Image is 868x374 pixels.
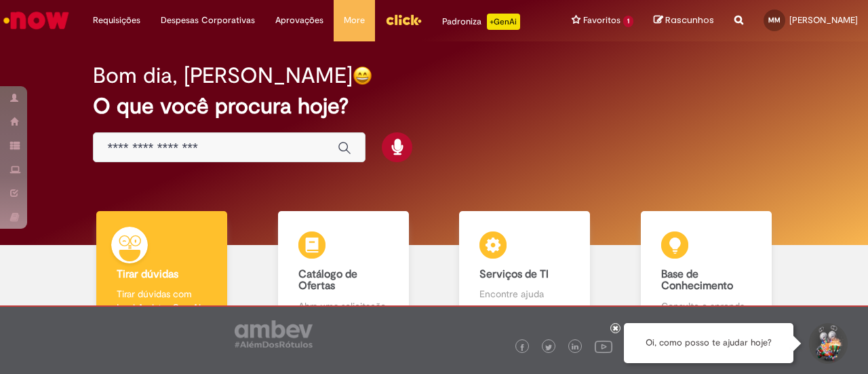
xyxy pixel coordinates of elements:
img: logo_footer_ambev_rotulo_gray.png [235,320,313,348]
img: logo_footer_youtube.png [595,337,612,355]
a: Catálogo de Ofertas Abra uma solicitação [253,211,435,329]
img: ServiceNow [1,7,71,34]
p: Consulte e aprenda [661,299,751,313]
a: Serviços de TI Encontre ajuda [434,211,616,329]
button: Iniciar Conversa de Suporte [807,323,848,364]
p: Encontre ajuda [479,287,570,301]
b: Base de Conhecimento [661,267,733,293]
span: MM [768,16,781,24]
img: logo_footer_facebook.png [519,344,526,351]
b: Tirar dúvidas [117,267,178,281]
div: Padroniza [442,14,520,30]
span: More [344,14,365,27]
p: Tirar dúvidas com Lupi Assist e Gen Ai [117,287,207,314]
img: click_logo_yellow_360x200.png [385,10,422,30]
a: Base de Conhecimento Consulte e aprenda [616,211,797,329]
span: 1 [623,16,633,27]
span: Despesas Corporativas [161,14,255,27]
a: Tirar dúvidas Tirar dúvidas com Lupi Assist e Gen Ai [71,211,253,329]
img: logo_footer_linkedin.png [572,343,578,352]
h2: O que você procura hoje? [93,94,774,118]
span: Requisições [93,14,140,27]
div: Oi, como posso te ajudar hoje? [624,323,793,363]
span: [PERSON_NAME] [789,14,858,26]
h2: Bom dia, [PERSON_NAME] [93,64,353,88]
a: Rascunhos [654,14,714,27]
span: Rascunhos [665,14,714,26]
b: Serviços de TI [479,267,549,281]
p: Abra uma solicitação [298,299,389,313]
p: +GenAi [487,14,520,30]
img: happy-face.png [353,66,372,86]
b: Catálogo de Ofertas [298,267,357,293]
span: Aprovações [275,14,323,27]
img: logo_footer_twitter.png [545,344,552,351]
span: Favoritos [583,14,620,27]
